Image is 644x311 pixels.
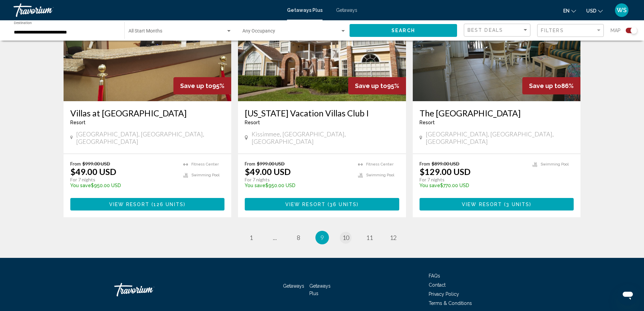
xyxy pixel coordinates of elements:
[336,7,357,13] a: Getaways
[522,77,580,94] div: 86%
[366,173,394,177] span: Swimming Pool
[350,24,457,37] button: Search
[70,183,91,188] span: You save
[153,202,184,207] span: 126 units
[366,234,373,241] span: 11
[429,301,472,306] a: Terms & Conditions
[429,282,446,288] a: Contact
[285,202,326,207] span: View Resort
[326,202,359,207] span: ( )
[541,162,569,166] span: Swimming Pool
[114,280,182,300] a: Travorium
[420,166,471,177] p: $129.00 USD
[245,166,291,177] p: $49.00 USD
[429,273,440,279] a: FAQs
[462,202,502,207] span: View Resort
[429,291,459,297] a: Privacy Policy
[173,77,231,94] div: 95%
[191,173,219,177] span: Swimming Pool
[502,202,531,207] span: ( )
[245,198,399,210] button: View Resort(36 units)
[70,108,225,118] a: Villas at [GEOGRAPHIC_DATA]
[320,234,324,241] span: 9
[273,234,277,241] span: ...
[309,283,331,296] a: Getaways Plus
[390,234,397,241] span: 12
[432,161,459,166] span: $899.00 USD
[70,177,177,183] p: For 7 nights
[82,161,110,166] span: $999.00 USD
[70,120,86,125] span: Resort
[70,166,116,177] p: $49.00 USD
[245,177,351,183] p: For 7 nights
[420,161,430,166] span: From
[348,77,406,94] div: 95%
[563,6,576,16] button: Change language
[297,234,300,241] span: 8
[420,183,526,188] p: $770.00 USD
[70,183,177,188] p: $950.00 USD
[391,28,415,34] span: Search
[342,234,349,241] span: 10
[14,3,280,17] a: Travorium
[563,8,570,14] span: en
[420,198,574,210] button: View Resort(3 units)
[420,120,435,125] span: Resort
[529,82,561,89] span: Save up to
[330,202,357,207] span: 36 units
[426,130,574,145] span: [GEOGRAPHIC_DATA], [GEOGRAPHIC_DATA], [GEOGRAPHIC_DATA]
[245,183,351,188] p: $950.00 USD
[586,8,596,14] span: USD
[617,7,627,14] span: WS
[468,27,528,33] mat-select: Sort by
[245,120,260,125] span: Resort
[149,202,186,207] span: ( )
[541,28,564,33] span: Filters
[420,108,574,118] a: The [GEOGRAPHIC_DATA]
[613,3,630,17] button: User Menu
[506,202,529,207] span: 3 units
[180,82,212,89] span: Save up to
[355,82,387,89] span: Save up to
[245,183,265,188] span: You save
[611,26,621,35] span: Map
[249,234,253,241] span: 1
[537,24,604,38] button: Filter
[76,130,224,145] span: [GEOGRAPHIC_DATA], [GEOGRAPHIC_DATA], [GEOGRAPHIC_DATA]
[70,198,225,210] button: View Resort(126 units)
[191,162,219,166] span: Fitness Center
[70,161,81,166] span: From
[420,183,440,188] span: You save
[586,6,603,16] button: Change currency
[257,161,285,166] span: $999.00 USD
[366,162,393,166] span: Fitness Center
[245,108,399,118] a: [US_STATE] Vacation Villas Club I
[109,202,149,207] span: View Resort
[287,7,323,13] a: Getaways Plus
[252,130,399,145] span: Kissimmee, [GEOGRAPHIC_DATA], [GEOGRAPHIC_DATA]
[617,284,639,306] iframe: Botón para iniciar la ventana de mensajería
[283,283,304,289] a: Getaways
[64,231,581,244] ul: Pagination
[420,177,526,183] p: For 7 nights
[245,161,255,166] span: From
[468,27,503,33] span: Best Deals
